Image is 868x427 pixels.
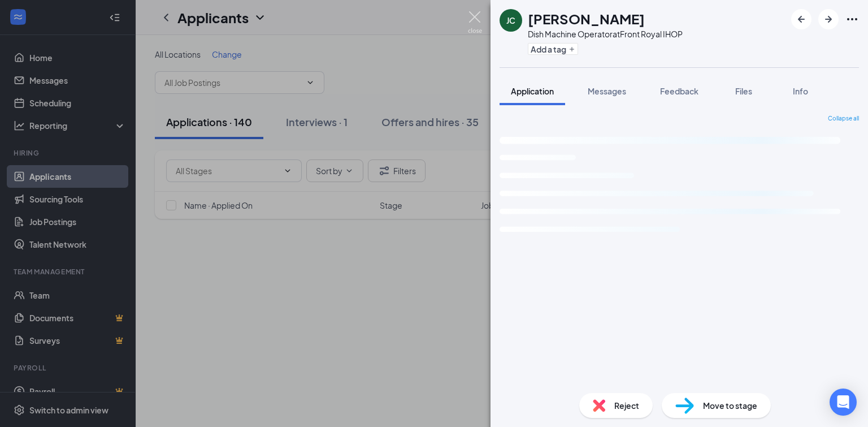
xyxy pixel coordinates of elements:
[588,86,626,96] span: Messages
[511,86,554,96] span: Application
[830,389,857,416] div: Open Intercom Messenger
[660,86,698,96] span: Feedback
[845,12,859,26] svg: Ellipses
[614,399,639,412] span: Reject
[703,399,757,412] span: Move to stage
[528,9,645,28] h1: [PERSON_NAME]
[795,12,808,26] svg: ArrowLeftNew
[500,128,859,271] svg: Loading interface...
[528,28,683,40] div: Dish Machine Operator at Front Royal IHOP
[791,9,811,29] button: ArrowLeftNew
[528,43,578,55] button: PlusAdd a tag
[568,46,575,53] svg: Plus
[828,114,859,123] span: Collapse all
[818,9,839,29] button: ArrowRight
[506,15,515,26] div: JC
[793,86,808,96] span: Info
[735,86,752,96] span: Files
[822,12,835,26] svg: ArrowRight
